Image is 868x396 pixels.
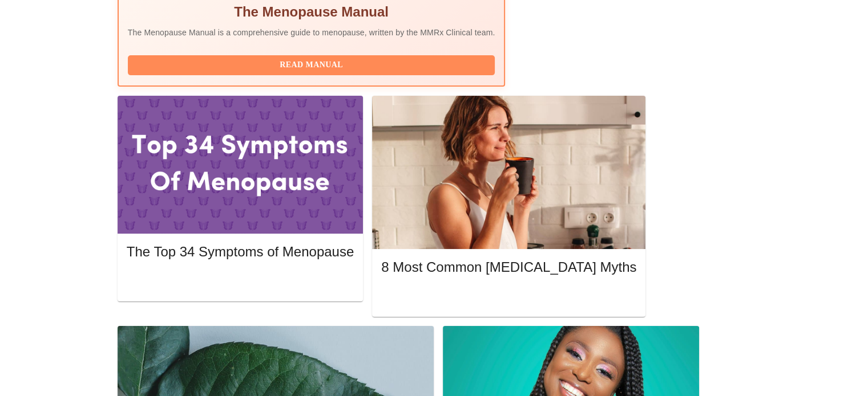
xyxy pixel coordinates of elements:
[127,275,357,285] a: Read More
[381,291,639,301] a: Read More
[139,58,484,72] span: Read Manual
[128,55,495,75] button: Read Manual
[138,274,342,288] span: Read More
[393,290,625,304] span: Read More
[127,243,354,261] h5: The Top 34 Symptoms of Menopause
[128,3,495,21] h5: The Menopause Manual
[381,258,636,276] h5: 8 Most Common [MEDICAL_DATA] Myths
[127,271,354,291] button: Read More
[128,27,495,38] p: The Menopause Manual is a comprehensive guide to menopause, written by the MMRx Clinical team.
[381,287,636,307] button: Read More
[128,59,498,69] a: Read Manual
